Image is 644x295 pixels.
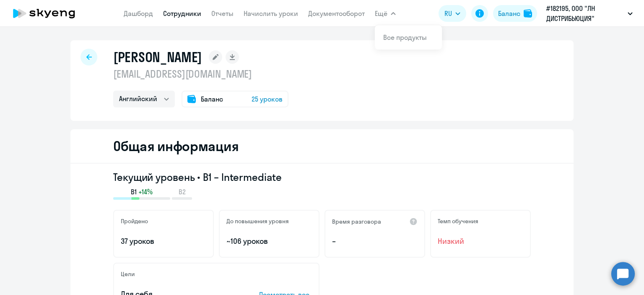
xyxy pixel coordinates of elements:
[131,187,137,196] span: B1
[113,138,239,154] h2: Общая информация
[308,9,365,18] a: Документооборот
[375,8,387,18] span: Ещё
[113,49,202,65] h1: [PERSON_NAME]
[201,94,223,104] span: Баланс
[438,217,478,225] h5: Темп обучения
[542,3,637,23] button: #182195, ООО "ЛН ДИСТРИБЬЮЦИЯ"
[332,218,381,225] h5: Время разговора
[163,9,201,18] a: Сотрудники
[252,94,283,104] span: 25 уроков
[121,236,206,247] p: 37 уроков
[444,8,452,18] span: RU
[113,67,288,81] p: [EMAIL_ADDRESS][DOMAIN_NAME]
[179,187,186,196] span: B2
[332,236,418,247] p: –
[493,5,537,22] button: Балансbalance
[138,187,153,196] span: +14%
[226,236,312,247] p: ~106 уроков
[546,3,624,23] p: #182195, ООО "ЛН ДИСТРИБЬЮЦИЯ"
[524,9,532,18] img: balance
[439,5,466,22] button: RU
[211,9,234,18] a: Отчеты
[121,217,148,225] h5: Пройдено
[113,170,531,184] h3: Текущий уровень • B1 – Intermediate
[121,270,135,278] h5: Цели
[438,236,523,247] span: Низкий
[383,33,427,42] a: Все продукты
[124,9,153,18] a: Дашборд
[375,5,396,22] button: Ещё
[244,9,298,18] a: Начислить уроки
[498,8,520,18] div: Баланс
[226,217,289,225] h5: До повышения уровня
